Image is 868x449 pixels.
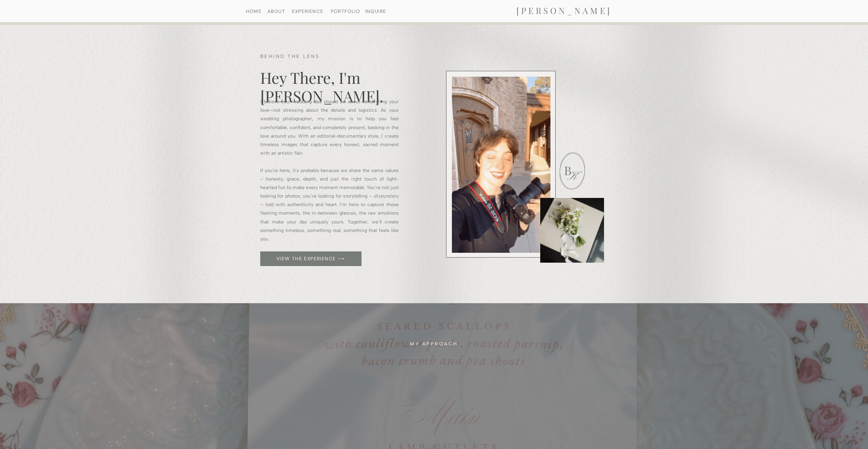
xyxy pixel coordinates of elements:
[561,163,575,174] h2: B
[260,97,399,244] p: I believe your wedding day should be about celebrating your love—not stressing about the details ...
[567,170,580,185] h1: K
[259,9,294,13] a: ABOUT
[381,340,488,347] h3: MY APPROACH
[328,9,363,13] a: PORTFOLIO
[236,9,271,13] a: HOME
[260,68,411,123] h1: Hey There, I'm [PERSON_NAME].
[363,9,388,13] a: INQUIRE
[260,52,392,59] h3: BEHIND THE LENS
[378,193,388,199] i: your
[290,9,325,13] a: EXPERIENCE
[496,5,633,17] a: [PERSON_NAME]
[277,256,345,261] a: VIEW THE EXPERIENCE ⟶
